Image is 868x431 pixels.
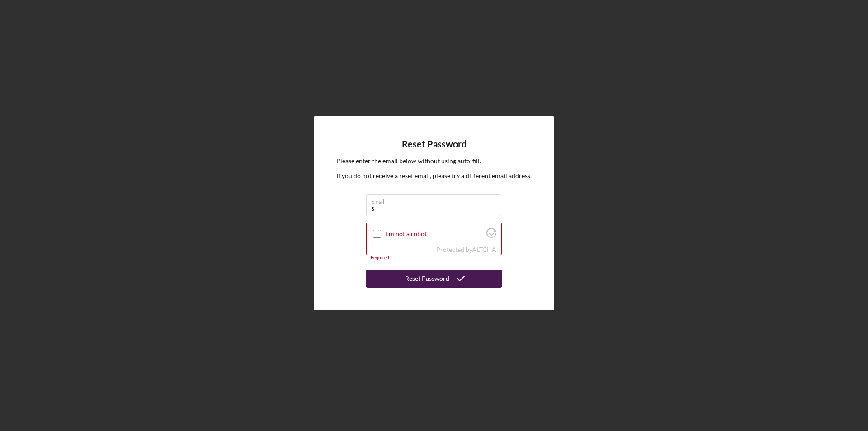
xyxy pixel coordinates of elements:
[405,270,449,288] div: Reset Password
[486,232,496,239] a: Visit Altcha.org
[386,230,484,237] label: I'm not a robot
[336,171,532,181] p: If you do not receive a reset email, please try a different email address.
[436,246,496,253] div: Protected by
[371,195,501,205] label: Email
[336,156,532,166] p: Please enter the email below without using auto-fill.
[402,139,467,149] h4: Reset Password
[366,255,502,260] div: Required
[366,270,502,288] button: Reset Password
[472,246,496,253] a: Visit Altcha.org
